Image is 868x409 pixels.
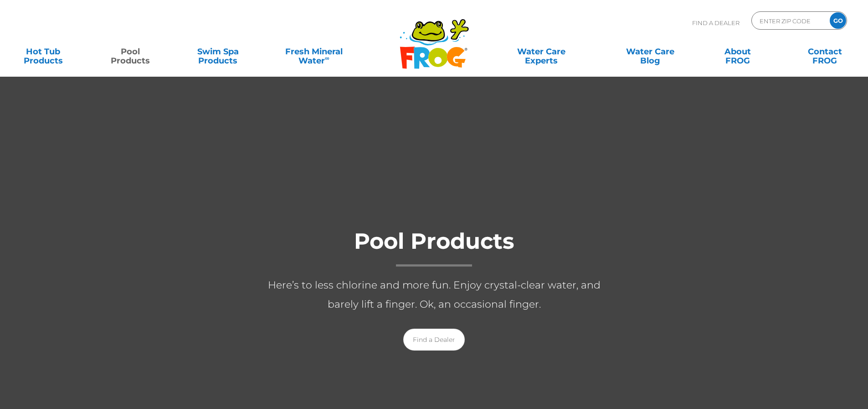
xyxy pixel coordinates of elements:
input: Zip Code Form [759,14,820,27]
a: Find a Dealer [403,329,465,351]
p: Here’s to less chlorine and more fun. Enjoy crystal-clear water, and barely lift a finger. Ok, an... [252,276,616,314]
h1: Pool Products [252,229,616,267]
a: Fresh MineralWater∞ [271,42,356,61]
a: Water CareBlog [616,42,684,61]
sup: ∞ [325,54,329,62]
input: GO [830,12,846,29]
a: Water CareExperts [486,42,596,61]
a: PoolProducts [97,42,164,61]
a: Hot TubProducts [9,42,77,61]
p: Find A Dealer [692,11,740,34]
a: AboutFROG [704,42,771,61]
a: ContactFROG [791,42,859,61]
a: Swim SpaProducts [184,42,252,61]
